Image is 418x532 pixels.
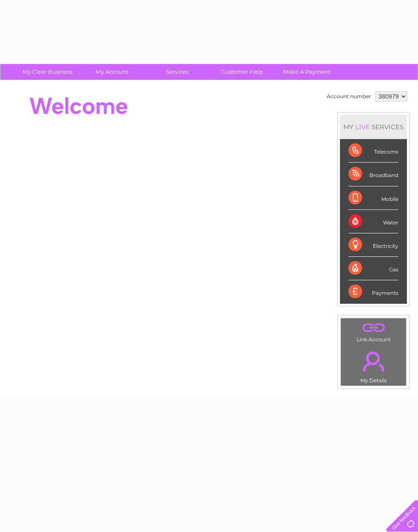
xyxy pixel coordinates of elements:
a: . [343,346,404,376]
td: My Details [340,344,406,386]
div: Mobile [348,186,398,210]
div: Gas [348,257,398,280]
a: My Account [77,64,148,80]
a: My Clear Business [12,64,83,80]
a: Customer Help [207,64,277,80]
div: MY SERVICES [340,115,407,139]
div: LIVE [354,123,372,131]
td: Account number [325,89,373,104]
div: Payments [348,280,398,303]
a: Make A Payment [272,64,342,80]
a: . [343,320,404,335]
div: Broadband [348,163,398,186]
div: Water [348,210,398,233]
div: Telecoms [348,139,398,163]
div: Electricity [348,233,398,257]
a: Services [142,64,212,80]
td: Link Account [340,318,406,345]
